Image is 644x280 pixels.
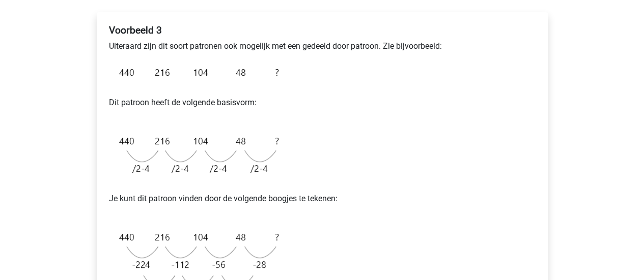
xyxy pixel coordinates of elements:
[109,84,536,121] p: Dit patroon heeft de volgende basisvorm:
[109,129,284,180] img: Exponential_Example_3_2.png
[109,40,536,52] p: Uiteraard zijn dit soort patronen ook mogelijk met een gedeeld door patroon. Zie bijvoorbeeld:
[109,24,162,36] b: Voorbeeld 3
[109,60,284,84] img: Exponential_Example_3_1.png
[109,180,536,217] p: Je kunt dit patroon vinden door de volgende boogjes te tekenen:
